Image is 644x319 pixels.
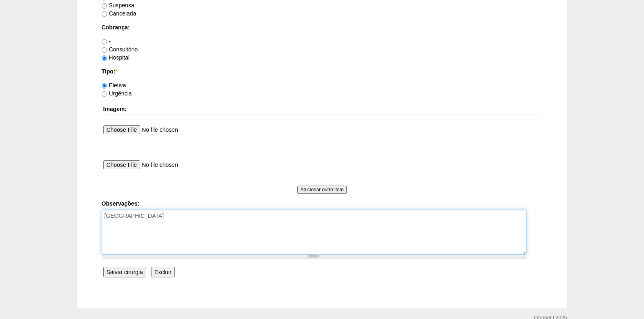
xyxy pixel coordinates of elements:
[102,11,107,17] input: Cancelada
[102,46,138,53] label: Consultório
[151,267,175,277] input: Excluir
[102,3,107,9] input: Suspensa
[102,210,526,255] textarea: [GEOGRAPHIC_DATA]
[102,90,132,97] label: Urgência
[102,23,543,31] label: Cobrança:
[102,47,107,53] input: Consultório
[102,83,107,89] input: Eletiva
[115,68,117,75] span: Este campo é obrigatório.
[102,2,134,9] label: Suspensa
[102,55,107,61] input: Hospital
[102,91,107,97] input: Urgência
[102,38,111,44] label: -
[102,103,543,115] th: Imagem:
[103,267,146,277] input: Salvar cirurgia
[102,82,126,89] label: Eletiva
[102,39,107,44] input: -
[102,10,136,17] label: Cancelada
[102,67,543,75] label: Tipo:
[102,54,130,61] label: Hospital
[297,186,347,194] input: Adicionar outro item
[102,199,543,208] label: Observações:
